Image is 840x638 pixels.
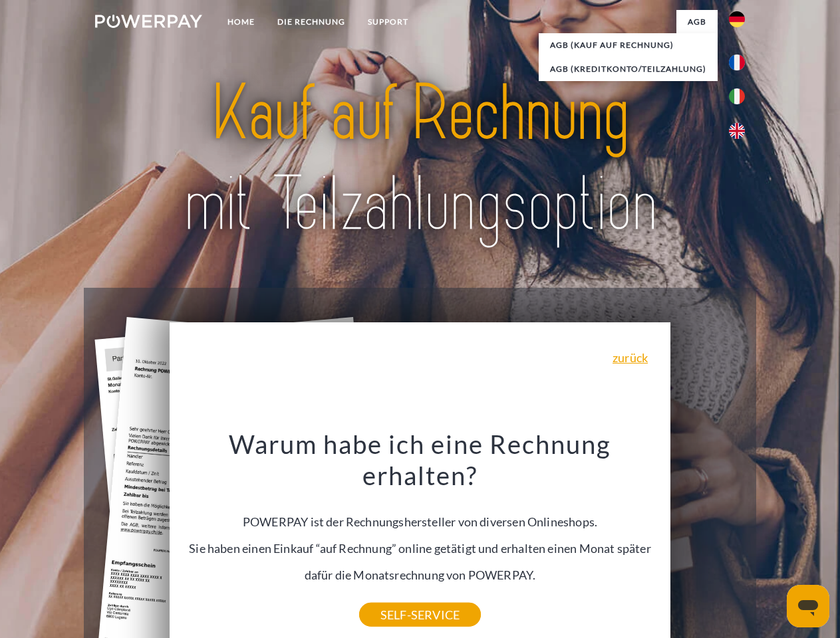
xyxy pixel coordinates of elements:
[539,33,718,57] a: AGB (Kauf auf Rechnung)
[676,10,718,34] a: agb
[613,352,648,364] a: zurück
[178,428,663,615] div: POWERPAY ist der Rechnungshersteller von diversen Onlineshops. Sie haben einen Einkauf “auf Rechn...
[729,88,745,104] img: it
[729,54,745,70] img: fr
[787,585,829,627] iframe: Schaltfläche zum Öffnen des Messaging-Fensters
[356,10,420,34] a: SUPPORT
[729,123,745,139] img: en
[95,15,202,28] img: logo-powerpay-white.svg
[539,57,718,81] a: AGB (Kreditkonto/Teilzahlung)
[178,428,663,492] h3: Warum habe ich eine Rechnung erhalten?
[127,64,713,255] img: title-powerpay_de.svg
[359,603,481,627] a: SELF-SERVICE
[216,10,266,34] a: Home
[729,11,745,27] img: de
[266,10,356,34] a: DIE RECHNUNG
